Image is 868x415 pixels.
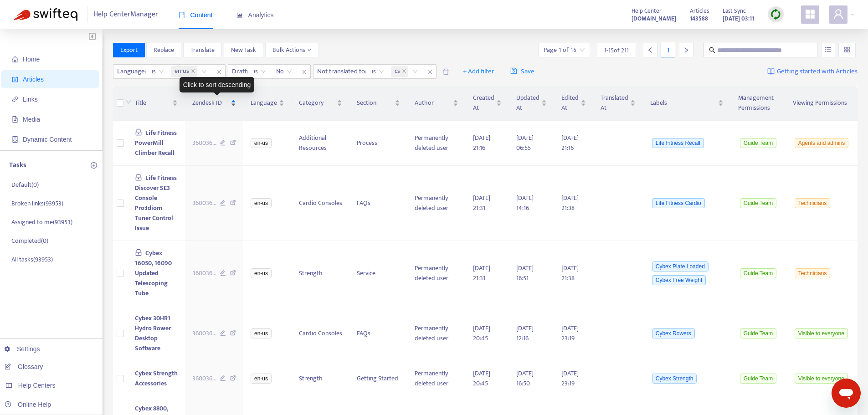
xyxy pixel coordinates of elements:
[179,12,185,18] span: book
[652,328,695,338] span: Cybex Rowers
[179,11,213,19] span: Content
[561,93,579,113] span: Edited At
[652,198,705,208] span: Life Fitness Cardio
[192,138,216,148] span: 360036 ...
[228,65,250,78] span: Draft :
[91,162,97,169] span: plus-circle
[292,166,349,241] td: Cardio Consoles
[190,45,215,55] span: Translate
[652,138,704,148] span: Life Fitness Recall
[14,8,77,21] img: Swifteq
[126,99,131,105] span: down
[643,86,731,121] th: Labels
[561,193,579,213] span: [DATE] 21:38
[740,268,776,278] span: Guide Team
[442,68,449,75] span: delete
[561,368,579,389] span: [DATE] 23:19
[473,93,494,113] span: Created At
[154,45,174,55] span: Replace
[135,128,142,136] span: lock
[795,268,831,278] span: Technicians
[391,66,408,77] span: cs
[251,198,272,208] span: en-us
[777,67,858,77] span: Getting started with Articles
[146,43,181,57] button: Replace
[93,6,158,23] span: Help Center Manager
[740,198,776,208] span: Guide Team
[113,43,145,57] button: Export
[516,133,534,153] span: [DATE] 06:55
[632,13,676,24] a: [DOMAIN_NAME]
[786,86,858,121] th: Viewing Permissions
[407,121,466,166] td: Permanently deleted user
[128,86,185,121] th: Title
[135,174,142,181] span: lock
[690,14,708,24] strong: 143588
[709,47,715,53] span: search
[372,65,384,78] span: is
[192,98,229,108] span: Zendesk ID
[292,121,349,166] td: Additional Resources
[473,263,490,283] span: [DATE] 21:31
[683,47,689,53] span: right
[191,69,195,74] span: close
[152,65,164,78] span: is
[213,67,225,77] span: close
[415,98,451,108] span: Author
[516,368,534,389] span: [DATE] 16:50
[795,198,831,208] span: Technicians
[770,9,781,20] img: sync.dc5367851b00ba804db3.png
[135,173,177,233] span: Life Fitness Discover SE3 Console Pro:Idiom Tuner Control Issue
[832,379,861,408] iframe: Button to launch messaging window
[23,76,44,83] span: Articles
[9,160,26,171] p: Tasks
[723,6,746,16] span: Last Sync
[767,68,775,75] img: image-link
[632,6,662,16] span: Help Center
[740,328,776,338] span: Guide Team
[407,361,466,396] td: Permanently deleted user
[652,275,706,285] span: Cybex Free Weight
[349,121,407,166] td: Process
[5,363,43,370] a: Glossary
[236,11,274,19] span: Analytics
[407,86,466,121] th: Author
[349,306,407,361] td: FAQs
[11,199,63,208] p: Broken links ( 93953 )
[192,374,216,384] span: 360036 ...
[12,136,18,143] span: container
[183,43,222,57] button: Translate
[604,46,629,55] span: 1 - 15 of 211
[825,46,831,53] span: unordered-list
[265,43,319,57] button: Bulk Actionsdown
[740,138,776,148] span: Guide Team
[740,374,776,384] span: Guide Team
[120,45,138,55] span: Export
[503,64,541,79] button: saveSave
[18,382,56,389] span: Help Centers
[652,261,709,272] span: Cybex Plate Loaded
[251,138,272,148] span: en-us
[251,268,272,278] span: en-us
[593,86,643,121] th: Translated At
[833,9,844,20] span: user
[135,128,177,158] span: Life Fitness PowerMill Climber Recall
[135,368,178,389] span: Cybex Strength Accessories
[652,374,697,384] span: Cybex Strength
[12,116,18,123] span: file-image
[561,323,579,343] span: [DATE] 23:19
[11,255,53,264] p: All tasks ( 93953 )
[251,328,272,338] span: en-us
[12,56,18,62] span: home
[424,67,436,77] span: close
[795,374,848,384] span: Visible to everyone
[292,86,349,121] th: Category
[272,45,312,55] span: Bulk Actions
[510,67,517,74] span: save
[723,14,754,24] strong: [DATE] 03:11
[192,268,216,278] span: 360036 ...
[349,241,407,306] td: Service
[236,12,243,18] span: area-chart
[473,133,490,153] span: [DATE] 21:16
[407,241,466,306] td: Permanently deleted user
